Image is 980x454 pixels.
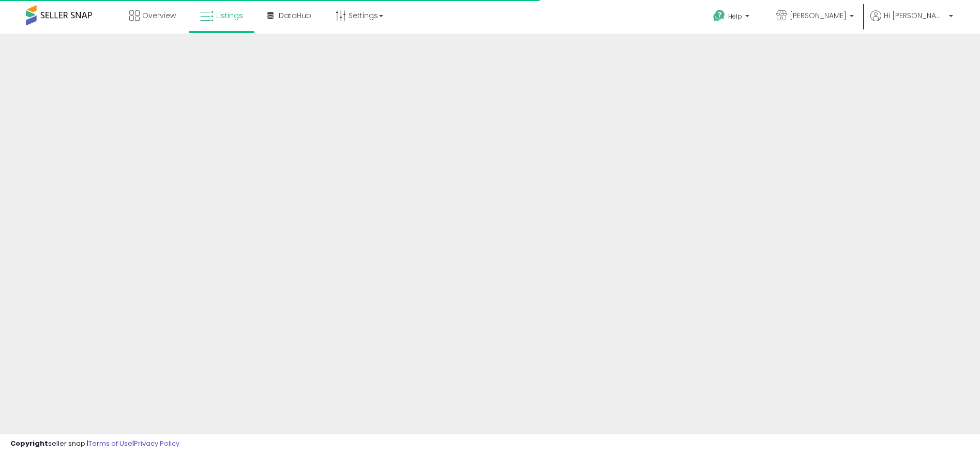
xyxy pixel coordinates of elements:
div: seller snap | | [10,439,179,449]
span: Help [728,12,742,21]
a: Terms of Use [88,438,132,448]
a: Privacy Policy [134,438,179,448]
span: DataHub [279,10,311,21]
a: Hi [PERSON_NAME] [870,10,953,34]
span: Overview [142,10,176,21]
span: Hi [PERSON_NAME] [884,10,946,21]
i: Get Help [713,9,726,22]
strong: Copyright [10,438,48,448]
span: [PERSON_NAME] [790,10,847,21]
a: Help [705,2,760,34]
span: Listings [216,10,243,21]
